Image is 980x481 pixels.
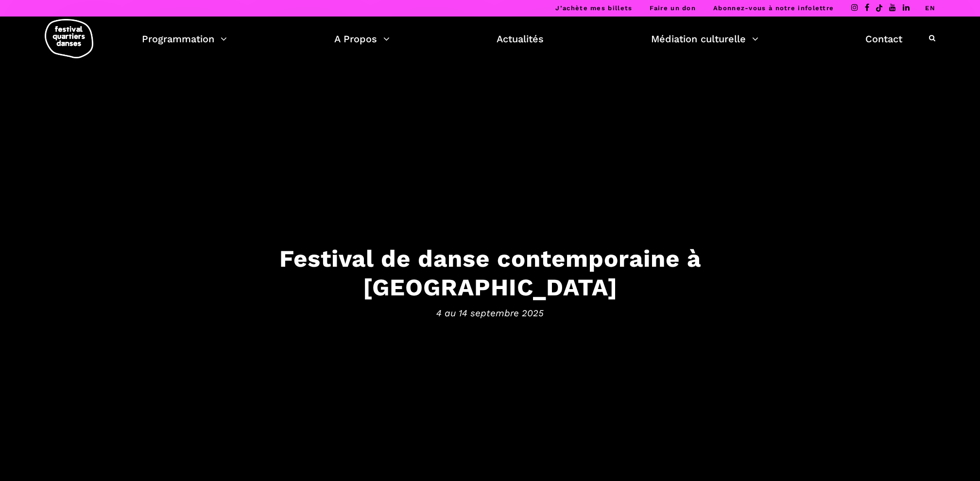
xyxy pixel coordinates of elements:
[497,31,544,47] a: Actualités
[865,31,902,47] a: Contact
[651,31,758,47] a: Médiation culturelle
[45,19,93,58] img: logo-fqd-med
[189,244,791,301] h3: Festival de danse contemporaine à [GEOGRAPHIC_DATA]
[713,4,834,12] a: Abonnez-vous à notre infolettre
[189,306,791,321] span: 4 au 14 septembre 2025
[650,4,696,12] a: Faire un don
[925,4,935,12] a: EN
[142,31,227,47] a: Programmation
[555,4,632,12] a: J’achète mes billets
[334,31,390,47] a: A Propos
